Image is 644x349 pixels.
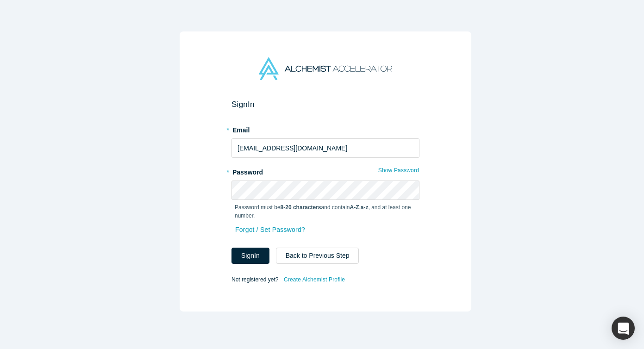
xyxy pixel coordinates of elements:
[276,248,359,264] button: Back to Previous Step
[361,204,369,211] strong: a-z
[231,276,278,283] span: Not registered yet?
[378,164,419,176] button: Show Password
[231,100,419,109] h2: Sign In
[235,222,306,238] a: Forgot / Set Password?
[231,122,419,135] label: Email
[350,204,359,211] strong: A-Z
[235,203,416,220] p: Password must be and contain , , and at least one number.
[231,248,269,264] button: SignIn
[259,57,392,80] img: Alchemist Accelerator Logo
[283,274,345,286] a: Create Alchemist Profile
[231,164,419,177] label: Password
[281,204,321,211] strong: 8-20 characters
